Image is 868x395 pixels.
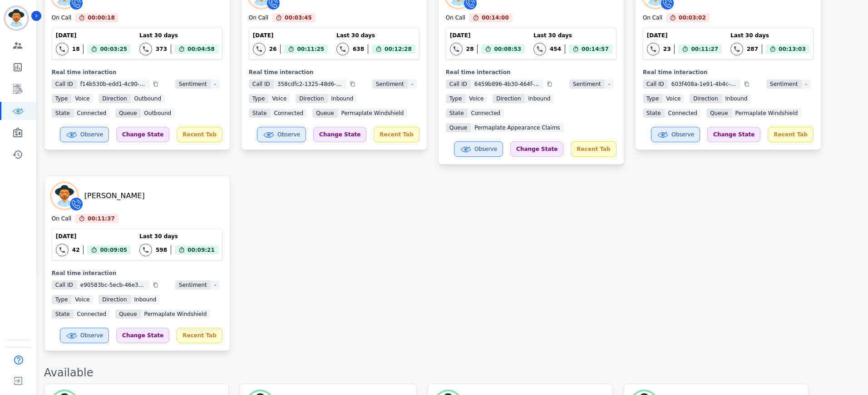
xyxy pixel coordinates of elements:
span: Direction [493,94,524,103]
span: 00:00:18 [88,13,115,22]
div: On Call [52,14,71,22]
span: Permaplate Appearance Claims [471,123,563,132]
span: connected [271,109,307,118]
span: Type [643,94,663,103]
span: 603f408a-1e91-4b4c-9b4c-e240bd6bc547 [668,80,740,89]
span: outbound [131,94,165,103]
div: Recent Tab [768,127,813,142]
span: Observe [277,131,300,138]
div: [DATE] [56,233,131,240]
span: Call ID [52,280,77,290]
span: Permaplate Windshield [732,109,802,118]
span: Call ID [52,80,77,89]
div: Last 30 days [533,32,612,39]
span: Call ID [446,80,471,89]
span: 00:09:21 [187,245,215,255]
div: Real time interaction [52,69,222,76]
span: inbound [525,94,554,103]
span: - [211,80,220,89]
span: connected [665,109,701,118]
span: Direction [296,94,327,103]
span: 6459b896-4b30-464f-94d5-444f082c9092 [471,80,543,89]
span: State [52,310,74,319]
img: Bordered avatar [5,7,27,29]
div: [DATE] [647,32,722,39]
span: Call ID [643,80,668,89]
div: On Call [446,14,465,22]
span: voice [71,94,93,103]
div: 28 [466,45,474,53]
span: Queue [312,109,337,118]
span: - [211,280,220,290]
div: Real time interaction [249,69,419,76]
div: Last 30 days [139,233,218,240]
div: Available [44,365,859,380]
span: connected [74,109,110,118]
span: Permaplate Windshield [338,109,408,118]
span: 00:13:03 [779,45,806,54]
span: Direction [99,295,130,304]
span: 00:11:27 [691,45,718,54]
span: Outbound [141,109,175,118]
span: inbound [131,295,160,304]
span: e90583bc-5ecb-46e3-a88a-b93aa4111864 [77,280,149,290]
div: [DATE] [253,32,328,39]
div: [PERSON_NAME] [84,190,145,201]
div: Last 30 days [730,32,809,39]
span: Sentiment [175,80,211,89]
span: Direction [690,94,721,103]
span: - [605,80,614,89]
button: Observe [60,127,109,142]
div: Real time interaction [643,69,814,76]
div: 638 [353,45,364,53]
div: [DATE] [450,32,525,39]
span: 00:08:53 [494,45,521,54]
div: On Call [52,215,71,223]
span: Permaplate Windshield [141,310,211,319]
span: 00:14:00 [482,13,509,22]
span: Sentiment [766,80,802,89]
span: Type [446,94,466,103]
span: 00:03:02 [679,13,706,22]
div: Last 30 days [139,32,218,39]
div: Real time interaction [446,69,616,76]
span: Type [52,295,72,304]
button: Observe [257,127,306,142]
div: [DATE] [56,32,131,39]
span: 00:09:05 [100,245,127,255]
span: Type [249,94,269,103]
span: inbound [722,94,751,103]
span: f14b530b-edd1-4c90-af05-343c924d2a39 [77,80,149,89]
div: Change State [707,127,760,142]
span: connected [74,310,110,319]
span: Observe [80,131,103,138]
span: State [249,109,271,118]
span: - [802,80,811,89]
span: Sentiment [569,80,605,89]
div: 23 [663,45,671,53]
div: On Call [249,14,268,22]
div: Real time interaction [52,270,222,277]
span: Queue [706,109,731,118]
span: 00:12:28 [385,45,412,54]
button: Observe [651,127,700,142]
div: 454 [550,45,561,53]
div: 26 [269,45,277,53]
span: connected [468,109,504,118]
span: State [52,109,74,118]
span: 00:11:37 [88,214,115,223]
span: voice [465,94,487,103]
span: Observe [80,332,103,339]
span: Queue [446,123,471,132]
button: Observe [454,141,503,157]
div: 373 [156,45,167,53]
span: voice [662,94,684,103]
div: Change State [116,328,169,343]
span: - [408,80,417,89]
img: Avatar [52,183,77,209]
span: 00:04:58 [187,45,215,54]
div: 42 [72,246,80,254]
span: voice [71,295,93,304]
span: State [446,109,468,118]
span: State [643,109,665,118]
